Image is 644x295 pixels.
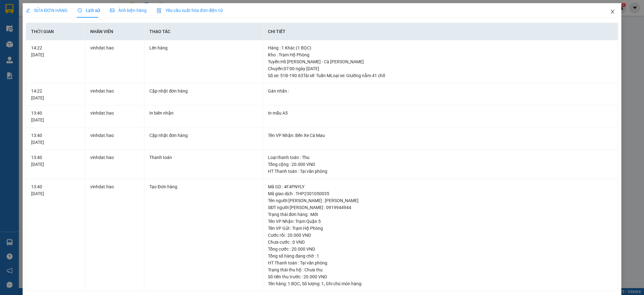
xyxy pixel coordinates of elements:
[268,280,613,287] div: Tên hàng: , Số lượng: , Ghi chú món hàng:
[31,88,80,101] div: 14:22 [DATE]
[149,154,258,161] div: Thanh toán
[268,259,613,266] div: HT Thanh toán : Tại văn phòng
[31,154,80,168] div: 13:40 [DATE]
[78,8,100,13] span: Lịch sử
[268,218,613,225] div: Tên VP Nhận: Trạm Quận 5
[610,9,615,14] span: close
[604,3,621,21] button: Close
[26,8,30,13] span: edit
[268,204,613,211] div: SĐT người [PERSON_NAME] : 0919944944
[268,88,613,94] div: Gán nhãn :
[31,110,80,123] div: 13:40 [DATE]
[149,88,258,94] div: Cập nhật đơn hàng
[268,51,613,58] div: Kho : Trạm Hộ Phòng
[31,132,80,146] div: 13:40 [DATE]
[157,8,162,13] img: icon
[149,132,258,139] div: Cập nhật đơn hàng
[85,23,144,40] th: Nhân viên
[110,8,147,13] span: Ảnh kiện hàng
[85,150,144,179] td: vinhdat.hao
[31,44,80,58] div: 14:22 [DATE]
[263,23,618,40] th: Chi tiết
[149,44,258,51] div: Lên hàng
[78,8,82,13] span: clock-circle
[268,132,613,139] div: Tên VP Nhận: Bến Xe Cà Mau
[149,183,258,190] div: Tạo Đơn hàng
[149,110,258,116] div: In biên nhận
[321,281,324,286] span: 1
[268,225,613,232] div: Tên VP Gửi : Trạm Hộ Phòng
[85,179,144,292] td: vinhdat.hao
[268,183,613,190] div: Mã GD : 4F4PNYLY
[144,23,263,40] th: Thao tác
[26,23,85,40] th: Thời gian
[85,40,144,83] td: vinhdat.hao
[268,273,613,280] div: Số tiền thu trước : 20.000 VND
[85,83,144,106] td: vinhdat.hao
[268,44,613,51] div: Hàng : 1 Khác (1 BỌC)
[85,128,144,150] td: vinhdat.hao
[268,168,613,175] div: HT Thanh toán : Tại văn phòng
[31,183,80,197] div: 13:40 [DATE]
[268,232,613,239] div: Cước rồi : 20.000 VND
[268,211,613,218] div: Trạng thái đơn hàng : Mới
[110,8,114,13] span: picture
[26,8,68,13] span: SỬA ĐƠN HÀNG
[268,239,613,246] div: Chưa cước : 0 VND
[268,161,613,168] div: Tổng cộng : 20.000 VND
[268,252,613,259] div: Tổng số hàng đang chờ : 1
[288,281,300,286] span: 1 BỌC
[268,110,613,116] div: In mẫu A5
[268,266,613,273] div: Trạng thái thu hộ : Chưa thu
[268,246,613,252] div: Tổng cước : 20.000 VND
[268,190,613,197] div: Mã giao dịch : THP2301050035
[268,58,613,79] div: Tuyến : Hồ [PERSON_NAME] - Cà [PERSON_NAME] Chuyến: 07:00 ngày [DATE] Số xe: 51B-190.63 Tài xế: T...
[85,105,144,128] td: vinhdat.hao
[268,197,613,204] div: Tên người [PERSON_NAME] : [PERSON_NAME]
[157,8,223,13] span: Yêu cầu xuất hóa đơn điện tử
[268,154,613,161] div: Loại thanh toán : Thu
